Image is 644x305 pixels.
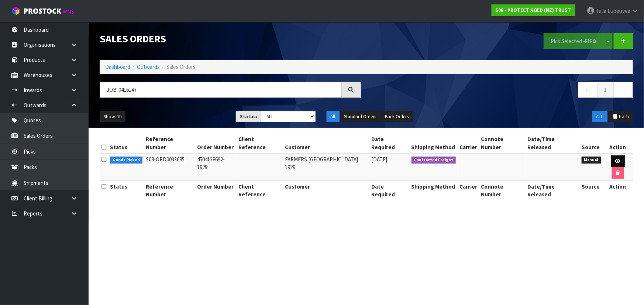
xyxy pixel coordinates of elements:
[340,111,380,123] button: Standard Orders
[613,82,633,98] a: →
[580,181,603,200] th: Source
[544,33,603,49] button: Pick Selected -FIFO
[526,133,580,153] th: Date/Time Released
[608,111,633,123] button: Trash
[195,153,236,181] td: 4504138692-1929
[596,7,606,14] span: Talia
[144,153,196,181] td: S08-ORD0033685
[240,113,257,120] strong: Status:
[479,181,526,200] th: Connote Number
[100,82,342,98] input: Search sales orders
[110,157,142,164] span: Goods Picked
[592,111,607,123] button: ALL
[63,8,74,15] small: WMS
[369,181,410,200] th: Date Required
[603,133,633,153] th: Action
[108,181,144,200] th: Status
[369,133,410,153] th: Date Required
[166,63,196,70] span: Sales Orders
[327,111,340,123] button: All
[144,133,196,153] th: Reference Number
[492,4,575,16] a: S08 - PROTECT A BED (NZ) TRUST
[372,82,633,100] nav: Page navigation
[526,181,580,200] th: Date/Time Released
[607,7,630,14] span: Lupeuvea
[411,157,456,164] span: Contracted Freight
[144,181,196,200] th: Reference Number
[458,133,479,153] th: Carrier
[11,6,20,15] img: cube-alt.png
[381,111,413,123] button: Back Orders
[585,38,596,45] strong: FIFO
[237,181,283,200] th: Client Reference
[237,133,283,153] th: Client Reference
[100,111,125,123] button: Show: 10
[108,133,144,153] th: Status
[283,153,369,181] td: FARMERS [GEOGRAPHIC_DATA] 1929
[410,133,458,153] th: Shipping Method
[496,7,571,13] strong: S08 - PROTECT A BED (NZ) TRUST
[100,33,361,44] h1: Sales Orders
[195,181,236,200] th: Order Number
[479,133,526,153] th: Connote Number
[283,181,369,200] th: Customer
[195,133,236,153] th: Order Number
[578,82,597,98] a: ←
[371,156,387,163] span: [DATE]
[458,181,479,200] th: Carrier
[24,6,61,16] span: ProStock
[580,133,603,153] th: Source
[597,82,614,98] a: 1
[582,157,601,164] span: Manual
[410,181,458,200] th: Shipping Method
[105,63,130,70] a: Dashboard
[137,63,160,70] a: Outwards
[603,181,633,200] th: Action
[283,133,369,153] th: Customer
